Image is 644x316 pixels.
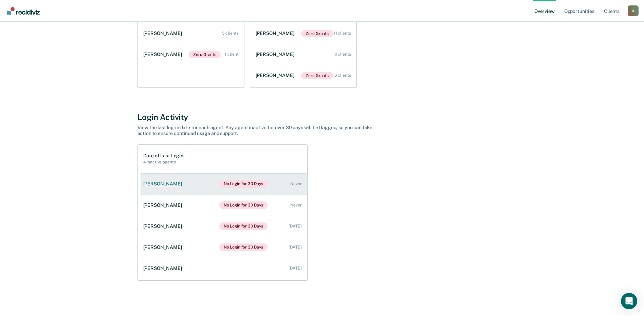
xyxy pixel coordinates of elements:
[256,73,297,78] div: [PERSON_NAME]
[143,202,185,208] div: [PERSON_NAME]
[141,174,307,195] a: [PERSON_NAME]No Login for 30 Days Never
[7,7,40,15] img: Recidiviz
[334,73,351,78] div: 6 clients
[143,153,183,159] h1: Date of Last Login
[219,222,268,230] span: No Login for 30 Days
[225,52,238,57] div: 1 client
[189,51,221,58] span: Zero Grants
[141,44,244,65] a: [PERSON_NAME]Zero Grants 1 client
[141,24,244,43] a: [PERSON_NAME] 3 clients
[301,30,333,37] span: Zero Grants
[143,52,185,57] div: [PERSON_NAME]
[628,5,639,16] div: d
[289,245,301,250] div: [DATE]
[621,293,637,309] div: Open Intercom Messenger
[143,244,185,250] div: [PERSON_NAME]
[628,5,639,16] button: Profile dropdown button
[256,31,297,36] div: [PERSON_NAME]
[141,195,307,216] a: [PERSON_NAME]No Login for 30 Days Never
[141,259,307,278] a: [PERSON_NAME] [DATE]
[301,72,333,79] span: Zero Grants
[256,52,297,57] div: [PERSON_NAME]
[143,265,185,271] div: [PERSON_NAME]
[141,237,307,258] a: [PERSON_NAME]No Login for 30 Days [DATE]
[290,181,301,186] div: Never
[219,243,268,251] span: No Login for 30 Days
[253,23,356,44] a: [PERSON_NAME]Zero Grants 11 clients
[253,65,356,86] a: [PERSON_NAME]Zero Grants 6 clients
[143,181,185,187] div: [PERSON_NAME]
[143,160,183,164] h2: 4 inactive agents
[289,266,301,271] div: [DATE]
[253,45,356,64] a: [PERSON_NAME] 10 clients
[290,203,301,208] div: Never
[289,224,301,229] div: [DATE]
[333,52,351,57] div: 10 clients
[334,31,351,36] div: 11 clients
[141,216,307,237] a: [PERSON_NAME]No Login for 30 Days [DATE]
[219,201,268,209] span: No Login for 30 Days
[143,31,185,36] div: [PERSON_NAME]
[219,180,268,188] span: No Login for 30 Days
[137,125,375,136] div: View the last log-in date for each agent. Any agent inactive for over 30 days will be flagged, so...
[143,223,185,229] div: [PERSON_NAME]
[222,31,239,36] div: 3 clients
[137,112,507,122] div: Login Activity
